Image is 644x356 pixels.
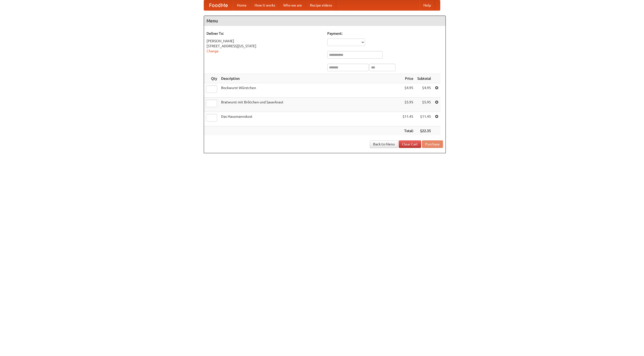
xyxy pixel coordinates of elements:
[306,0,336,10] a: Recipe videos
[219,83,400,98] td: Bockwurst Würstchen
[422,140,443,148] button: Purchase
[415,112,433,126] td: $11.45
[419,0,435,10] a: Help
[204,0,233,10] a: FoodMe
[207,31,322,36] h5: Deliver To:
[400,83,415,98] td: $4.95
[399,140,421,148] a: Clear Cart
[415,83,433,98] td: $4.95
[251,0,279,10] a: How it works
[207,38,322,44] div: [PERSON_NAME]
[204,74,219,83] th: Qty
[207,44,322,49] div: [STREET_ADDRESS][US_STATE]
[207,49,219,53] a: Change
[219,74,400,83] th: Description
[233,0,251,10] a: Home
[219,112,400,126] td: Das Hausmannskost
[279,0,306,10] a: Who we are
[415,126,433,136] th: $22.35
[415,74,433,83] th: Subtotal
[400,112,415,126] td: $11.45
[415,98,433,112] td: $5.95
[400,74,415,83] th: Price
[204,16,446,26] h4: Menu
[219,98,400,112] td: Bratwurst mit Brötchen und Sauerkraut
[327,31,443,36] h5: Payment:
[400,98,415,112] td: $5.95
[400,126,415,136] th: Total:
[370,140,398,148] a: Back to Menu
